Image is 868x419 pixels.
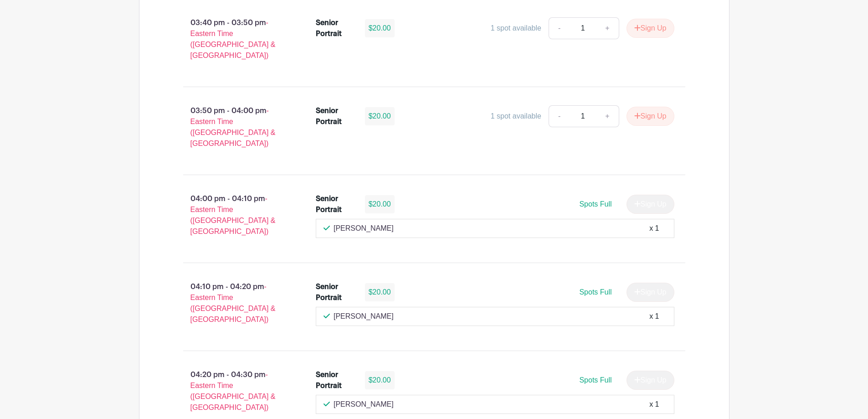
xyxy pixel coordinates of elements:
div: x 1 [649,399,659,410]
span: - Eastern Time ([GEOGRAPHIC_DATA] & [GEOGRAPHIC_DATA]) [190,283,276,323]
a: - [549,17,570,39]
div: x 1 [649,223,659,234]
p: [PERSON_NAME] [334,223,394,234]
a: + [596,17,619,39]
span: - Eastern Time ([GEOGRAPHIC_DATA] & [GEOGRAPHIC_DATA]) [190,19,276,59]
span: Spots Full [579,288,611,296]
span: - Eastern Time ([GEOGRAPHIC_DATA] & [GEOGRAPHIC_DATA]) [190,371,276,411]
span: - Eastern Time ([GEOGRAPHIC_DATA] & [GEOGRAPHIC_DATA]) [190,107,276,147]
p: 04:00 pm - 04:10 pm [169,190,302,241]
div: Senior Portrait [316,17,354,39]
span: Spots Full [579,376,611,384]
div: $20.00 [365,371,395,389]
div: Senior Portrait [316,105,354,127]
div: x 1 [649,311,659,322]
p: [PERSON_NAME] [334,399,394,410]
p: 04:20 pm - 04:30 pm [169,366,302,417]
div: $20.00 [365,19,395,37]
button: Sign Up [627,107,674,126]
div: $20.00 [365,283,395,301]
p: 03:50 pm - 04:00 pm [169,102,302,153]
div: 1 spot available [491,23,541,34]
div: Senior Portrait [316,193,354,215]
div: 1 spot available [491,111,541,122]
p: 03:40 pm - 03:50 pm [169,14,302,65]
div: $20.00 [365,195,395,213]
div: Senior Portrait [316,281,354,303]
p: [PERSON_NAME] [334,311,394,322]
div: $20.00 [365,107,395,125]
span: Spots Full [579,200,611,208]
p: 04:10 pm - 04:20 pm [169,278,302,329]
a: - [549,105,570,127]
span: - Eastern Time ([GEOGRAPHIC_DATA] & [GEOGRAPHIC_DATA]) [190,195,276,235]
button: Sign Up [627,19,674,38]
a: + [596,105,619,127]
div: Senior Portrait [316,369,354,391]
